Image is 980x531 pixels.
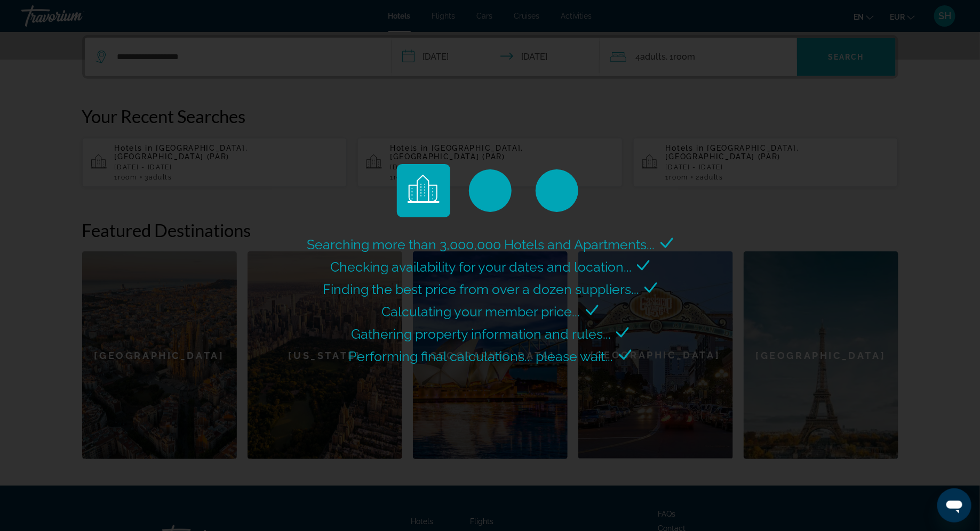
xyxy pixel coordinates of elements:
span: Finding the best price from over a dozen suppliers... [323,281,639,297]
span: Gathering property information and rules... [351,326,611,342]
iframe: Button to launch messaging window [937,488,971,522]
span: Checking availability for your dates and location... [330,259,632,275]
span: Performing final calculations... please wait... [349,348,614,364]
span: Searching more than 3,000,000 Hotels and Apartments... [307,236,655,252]
span: Calculating your member price... [382,304,580,320]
